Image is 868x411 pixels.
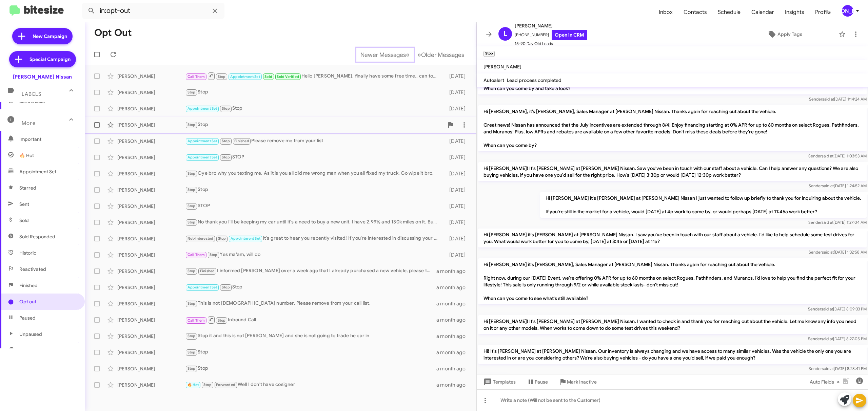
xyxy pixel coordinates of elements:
div: [PERSON_NAME] Nissan [13,73,72,80]
div: Oye bro why you texting me. As it is you all did me wrong man when you all fixed my truck. Go wip... [185,170,442,177]
div: [PERSON_NAME] [117,170,185,177]
div: [PERSON_NAME] [117,268,185,275]
div: a month ago [436,284,471,291]
span: Stop [210,253,218,257]
span: Sender [DATE] 8:09:33 PM [808,306,867,311]
span: Sold Verified [277,74,299,79]
div: [PERSON_NAME] [117,203,185,210]
div: [PERSON_NAME] [117,187,185,193]
div: [PERSON_NAME] [842,5,853,17]
span: Stop [188,269,196,273]
span: Sender [DATE] 1:24:52 AM [809,183,867,188]
span: Profile [810,2,836,22]
small: Stop [484,51,495,57]
div: [PERSON_NAME] [117,284,185,291]
span: Appointment Set [230,74,260,79]
span: Stop [222,155,230,159]
div: [PERSON_NAME] [117,138,185,145]
div: Stop [185,283,436,291]
a: Inbox [653,2,678,22]
span: Autoalert [484,77,504,83]
span: Stop [188,334,196,338]
button: Next [413,48,468,62]
div: a month ago [436,300,471,307]
span: Historic [19,250,36,256]
div: a month ago [436,333,471,340]
div: [DATE] [442,170,471,177]
div: [DATE] [442,105,471,112]
span: 🔥 Hot [19,152,34,159]
button: Templates [477,376,521,388]
div: Inbound Call [185,316,436,324]
div: [PERSON_NAME] [117,365,185,372]
span: Finished [19,282,38,289]
button: Auto Fields [804,376,848,388]
span: Forwarded [215,382,237,388]
nav: Page navigation example [357,48,468,62]
span: Schedule [712,2,746,22]
span: Calendar [746,2,780,22]
p: Hi [PERSON_NAME] it's [PERSON_NAME] at [PERSON_NAME] Nissan. I saw you've been in touch with our ... [478,229,867,247]
div: [PERSON_NAME] [117,89,185,96]
div: Stop [185,88,442,96]
span: said at [822,220,833,225]
span: Labels [22,91,41,97]
span: Sender [DATE] 1:14:24 AM [809,96,867,102]
span: Stop [188,123,196,127]
span: Apply Tags [777,28,802,40]
div: It's great to hear you recently visited! If you're interested in discussing your vehicle further ... [185,235,442,242]
span: Appointment Set [188,106,217,111]
div: [PERSON_NAME] [117,122,185,128]
span: Phone Call [19,347,42,354]
span: Stop [203,383,212,387]
span: Sender [DATE] 1:32:58 AM [809,250,867,255]
div: [PERSON_NAME] [117,73,185,80]
div: a month ago [436,365,471,372]
span: Stop [222,139,230,143]
button: [PERSON_NAME] [836,5,861,17]
button: Apply Tags [733,28,835,40]
span: Stop [222,285,230,289]
span: Stop [218,318,226,323]
span: Sent [19,201,29,208]
span: [PERSON_NAME] [484,64,521,70]
span: Starred [19,185,36,191]
span: Finished [200,269,215,273]
div: [PERSON_NAME] [117,317,185,323]
span: L [504,28,507,39]
span: Sender [DATE] 1:27:04 AM [808,220,867,225]
div: [DATE] [442,154,471,161]
span: Stop [188,90,196,94]
div: [PERSON_NAME] [117,300,185,307]
div: [DATE] [442,203,471,210]
div: Please remove me from your list [185,137,442,145]
div: [PERSON_NAME] [117,349,185,356]
p: Hi! It's [PERSON_NAME] at [PERSON_NAME] Nissan. Our inventory is always changing and we have acce... [478,345,867,364]
span: Sender [DATE] 8:27:05 PM [808,336,867,341]
span: Appointment Set [19,168,56,175]
div: Stop [185,186,442,194]
p: Hi [PERSON_NAME]! It's [PERSON_NAME] at [PERSON_NAME] Nissan. I wanted to check in and thank you ... [478,315,867,334]
div: Stop [185,105,442,112]
div: [PERSON_NAME] [117,219,185,226]
div: Yes ma'am, will do [185,251,442,259]
span: Newer Messages [360,51,406,59]
div: Hello [PERSON_NAME], finally have some free time.. can tou talk [185,72,442,80]
a: Contacts [678,2,712,22]
span: 15-90 Day Old Leads [515,40,587,47]
div: a month ago [436,317,471,323]
span: said at [822,153,833,158]
div: [DATE] [442,138,471,145]
span: Sender [DATE] 1:03:53 AM [808,153,867,158]
span: « [406,50,410,59]
div: I informed [PERSON_NAME] over a week ago that I already purchased a new vehicle, please take me o... [185,267,436,275]
div: Stop [185,365,436,372]
div: [DATE] [442,73,471,80]
span: Mark Inactive [567,376,597,388]
span: Stop [188,204,196,208]
div: [PERSON_NAME] [117,252,185,258]
span: Appointment Set [231,236,260,241]
span: Sender [DATE] 8:28:41 PM [809,366,867,371]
